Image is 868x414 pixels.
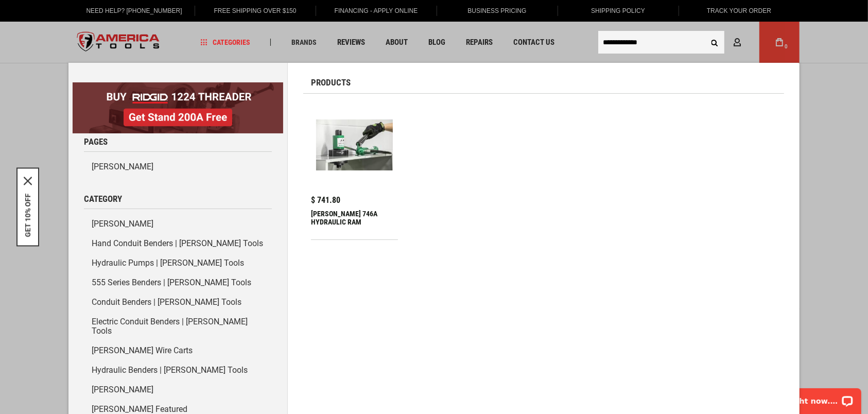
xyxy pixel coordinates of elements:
[316,107,393,183] img: GREENLEE 746A HYDRAULIC RAM
[24,194,32,237] button: GET 10% OFF
[84,157,272,177] a: [PERSON_NAME]
[311,196,340,204] span: $ 741.80
[24,177,32,185] svg: close icon
[201,39,250,46] span: Categories
[84,292,272,312] a: Conduit Benders | [PERSON_NAME] Tools
[84,137,108,146] span: Pages
[84,341,272,360] a: [PERSON_NAME] Wire Carts
[311,210,398,234] div: GREENLEE 746A HYDRAULIC RAM
[73,82,283,90] a: BOGO: Buy RIDGID® 1224 Threader, Get Stand 200A Free!
[73,82,283,133] img: BOGO: Buy RIDGID® 1224 Threader, Get Stand 200A Free!
[118,13,131,26] button: Open LiveChat chat widget
[84,195,122,203] span: Category
[84,253,272,273] a: Hydraulic Pumps | [PERSON_NAME] Tools
[287,36,321,49] a: Brands
[196,36,255,49] a: Categories
[705,32,724,52] button: Search
[311,101,398,239] a: GREENLEE 746A HYDRAULIC RAM $ 741.80 [PERSON_NAME] 746A HYDRAULIC RAM
[84,360,272,380] a: Hydraulic Benders | [PERSON_NAME] Tools
[24,177,32,185] button: Close
[84,380,272,400] a: [PERSON_NAME]
[84,312,272,341] a: Electric Conduit Benders | [PERSON_NAME] Tools
[311,78,351,87] span: Products
[14,15,116,24] p: We're away right now. Please check back later!
[84,234,272,253] a: Hand Conduit Benders | [PERSON_NAME] Tools
[291,39,317,46] span: Brands
[84,214,272,234] a: [PERSON_NAME]
[84,273,272,292] a: 555 Series Benders | [PERSON_NAME] Tools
